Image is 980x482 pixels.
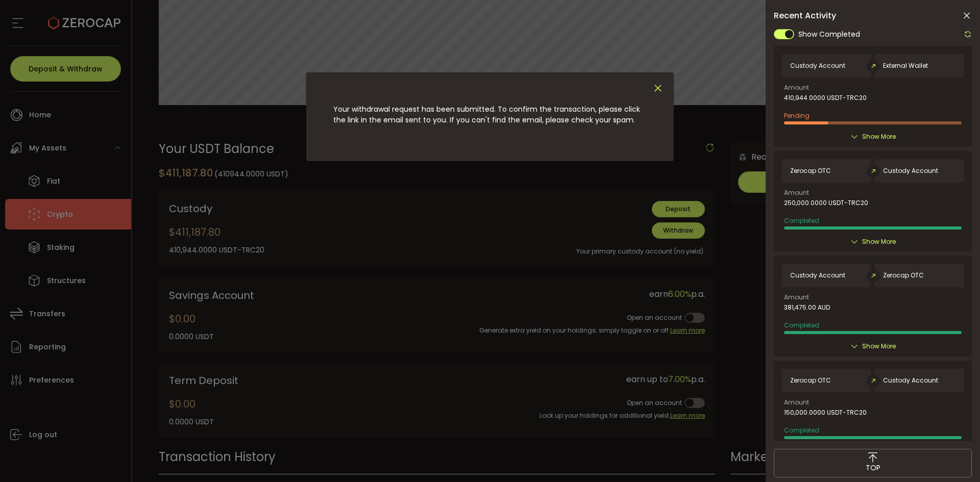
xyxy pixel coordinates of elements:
span: Recent Activity [774,12,836,20]
span: Show Completed [798,29,860,40]
span: Completed [784,321,819,329]
span: Show More [862,132,896,142]
span: Custody Account [790,62,845,69]
span: Pending [784,111,810,120]
span: TOP [866,463,880,473]
span: 150,000.0000 USDT-TRC20 [784,409,867,416]
span: External Wallet [883,62,928,69]
span: Show More [862,237,896,247]
span: Custody Account [790,272,845,279]
span: Amount [784,85,809,91]
span: Show More [862,341,896,351]
span: 381,475.00 AUD [784,304,830,311]
span: Your withdrawal request has been submitted. To confirm the transaction, please click the link in ... [333,104,640,125]
span: 250,000.0000 USDT-TRC20 [784,199,868,207]
span: Amount [784,399,809,405]
span: Zerocap OTC [883,272,924,279]
span: Amount [784,294,809,300]
span: Zerocap OTC [790,377,831,384]
span: Custody Account [883,377,938,384]
div: dialog [306,72,674,161]
span: Completed [784,426,819,435]
span: Zerocap OTC [790,167,831,174]
span: Custody Account [883,167,938,174]
span: 410,944.0000 USDT-TRC20 [784,94,867,102]
button: Close [652,83,664,94]
span: Completed [784,216,819,225]
span: Amount [784,190,809,196]
iframe: Chat Widget [929,433,980,482]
